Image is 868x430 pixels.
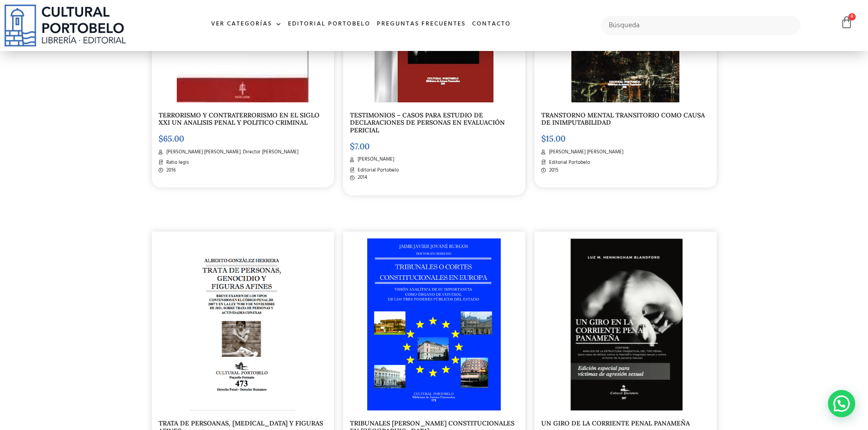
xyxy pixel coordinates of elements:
a: TRANSTORNO MENTAL TRANSITORIO COMO CAUSA DE INIMPUTABILIDAD [541,111,705,127]
a: Contacto [469,15,514,34]
a: UN GIRO DE LA CORRIENTE PENAL PANAMEÑA [541,419,690,427]
span: [PERSON_NAME] [355,156,394,163]
a: TESTIMONIOS – CASOS PARA ESTUDIO DE DECLARACIONES DE PERSONAS EN EVALUACIÓN PERICIAL [350,111,505,135]
img: 473-2.png [190,238,295,410]
a: 0 [840,16,853,29]
input: Búsqueda [601,16,801,35]
span: 2015 [547,167,559,174]
span: 2014 [355,174,367,182]
div: Contactar por WhatsApp [828,390,855,417]
a: Preguntas frecuentes [374,15,469,34]
span: Editorial Portobelo [547,159,590,167]
a: Editorial Portobelo [285,15,374,34]
img: Screen_Shot_2019-06-04_at_2.14.43_PM-1.png [568,238,683,410]
a: TERRORISMO Y CONTRATERRORISMO EN EL SIGLO XXI UN ANALISIS PENAL Y POLITICO CRIMINAL [159,111,319,127]
span: Ratio legis [164,159,189,167]
bdi: 7.00 [350,141,370,152]
span: 0 [848,13,856,20]
span: 2016 [164,167,176,174]
a: Ver Categorías [208,15,285,34]
bdi: 65.00 [159,133,184,144]
bdi: 15.00 [541,133,565,144]
span: $ [350,141,354,152]
span: $ [159,133,163,144]
span: $ [541,133,546,144]
span: Editorial Portobelo [355,167,399,174]
span: [PERSON_NAME] [PERSON_NAME] [547,148,623,156]
img: BA-175-JOVANE-TRIBUNALES-01 [367,238,501,410]
span: [PERSON_NAME] [PERSON_NAME]. Director [PERSON_NAME] [164,148,298,156]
